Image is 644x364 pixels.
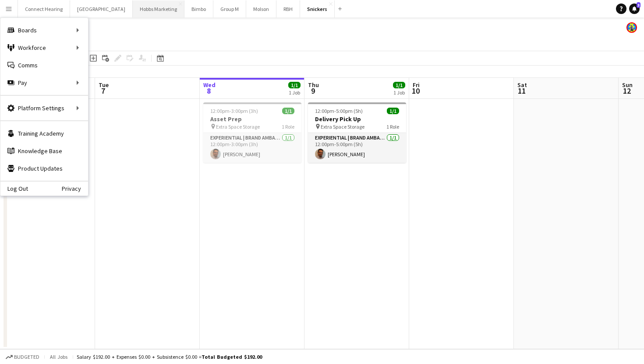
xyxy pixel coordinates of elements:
[307,86,319,96] span: 9
[18,0,70,17] button: Connect Hearing
[626,22,637,33] app-user-avatar: Jamie Wong
[62,185,88,192] a: Privacy
[288,82,301,88] span: 1/1
[629,3,640,14] a: 3
[386,123,399,130] span: 1 Role
[0,56,88,74] a: Comms
[0,125,88,142] a: Training Academy
[516,86,527,96] span: 11
[393,82,405,88] span: 1/1
[622,81,633,89] span: Sun
[70,0,133,17] button: [GEOGRAPHIC_DATA]
[246,0,276,17] button: Molson
[308,115,406,123] h3: Delivery Pick Up
[99,81,109,89] span: Tue
[77,353,262,360] div: Salary $192.00 + Expenses $0.00 + Subsistence $0.00 =
[97,86,109,96] span: 7
[48,353,69,360] span: All jobs
[282,108,294,114] span: 1/1
[637,2,640,8] span: 3
[308,133,406,163] app-card-role: Experiential | Brand Ambassador1/112:00pm-5:00pm (5h)[PERSON_NAME]
[203,81,216,89] span: Wed
[393,89,405,96] div: 1 Job
[321,123,364,130] span: Extra Space Storage
[517,81,527,89] span: Sat
[210,108,258,114] span: 12:00pm-3:00pm (3h)
[387,108,399,114] span: 1/1
[203,102,301,163] app-job-card: 12:00pm-3:00pm (3h)1/1Asset Prep Extra Space Storage1 RoleExperiential | Brand Ambassador1/112:00...
[0,74,88,91] div: Pay
[203,115,301,123] h3: Asset Prep
[308,102,406,163] app-job-card: 12:00pm-5:00pm (5h)1/1Delivery Pick Up Extra Space Storage1 RoleExperiential | Brand Ambassador1/...
[621,86,633,96] span: 12
[0,185,28,192] a: Log Out
[308,81,319,89] span: Thu
[0,21,88,39] div: Boards
[203,133,301,163] app-card-role: Experiential | Brand Ambassador1/112:00pm-3:00pm (3h)[PERSON_NAME]
[202,353,262,360] span: Total Budgeted $192.00
[0,142,88,160] a: Knowledge Base
[202,86,216,96] span: 8
[14,354,39,360] span: Budgeted
[282,123,294,130] span: 1 Role
[0,39,88,56] div: Workforce
[300,0,335,17] button: Snickers
[216,123,260,130] span: Extra Space Storage
[4,352,41,362] button: Budgeted
[0,160,88,177] a: Product Updates
[315,108,363,114] span: 12:00pm-5:00pm (5h)
[133,0,184,17] button: Hobbs Marketing
[276,0,300,17] button: RBH
[413,81,420,89] span: Fri
[289,89,300,96] div: 1 Job
[213,0,246,17] button: Group M
[0,99,88,117] div: Platform Settings
[411,86,420,96] span: 10
[184,0,213,17] button: Bimbo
